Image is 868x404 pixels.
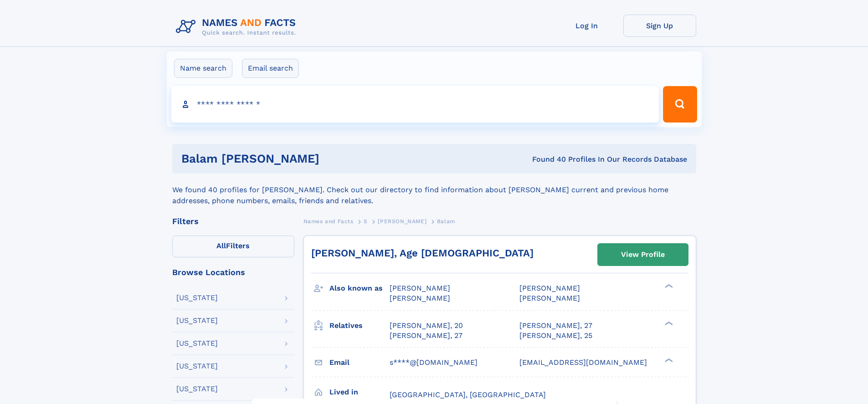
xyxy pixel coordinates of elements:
span: [EMAIL_ADDRESS][DOMAIN_NAME] [519,358,647,367]
h3: Lived in [329,384,390,400]
span: [PERSON_NAME] [519,284,580,292]
div: ❯ [663,320,673,326]
div: Filters [172,217,294,225]
span: [PERSON_NAME] [390,284,450,292]
div: ❯ [663,357,673,363]
label: Email search [242,59,299,78]
div: [US_STATE] [176,363,218,370]
span: All [216,241,226,250]
a: [PERSON_NAME], Age [DEMOGRAPHIC_DATA] [311,247,534,259]
h3: Relatives [329,318,390,333]
h1: Balam [PERSON_NAME] [181,153,426,164]
a: Log In [550,15,623,37]
a: S [364,215,368,227]
a: Names and Facts [303,215,354,227]
h3: Also known as [329,281,390,296]
input: search input [171,86,659,123]
a: [PERSON_NAME] [378,215,426,227]
span: Balam [437,218,455,225]
a: [PERSON_NAME], 25 [519,331,592,341]
span: S [364,218,368,225]
span: [PERSON_NAME] [519,294,580,302]
label: Name search [174,59,232,78]
a: [PERSON_NAME], 20 [390,321,463,331]
a: View Profile [598,244,688,266]
button: Search Button [663,86,697,123]
div: [US_STATE] [176,294,218,302]
div: We found 40 profiles for [PERSON_NAME]. Check out our directory to find information about [PERSON... [172,174,696,206]
a: [PERSON_NAME], 27 [519,321,592,331]
img: Logo Names and Facts [172,15,303,39]
div: Browse Locations [172,268,294,276]
span: [GEOGRAPHIC_DATA], [GEOGRAPHIC_DATA] [390,390,546,399]
span: [PERSON_NAME] [378,218,426,225]
label: Filters [172,235,294,257]
h3: Email [329,355,390,370]
div: ❯ [663,283,673,289]
div: [US_STATE] [176,340,218,347]
span: [PERSON_NAME] [390,294,450,302]
a: Sign Up [623,15,696,37]
div: Found 40 Profiles In Our Records Database [426,154,687,164]
div: [US_STATE] [176,385,218,393]
div: View Profile [621,244,665,265]
div: [US_STATE] [176,317,218,324]
a: [PERSON_NAME], 27 [390,331,462,341]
